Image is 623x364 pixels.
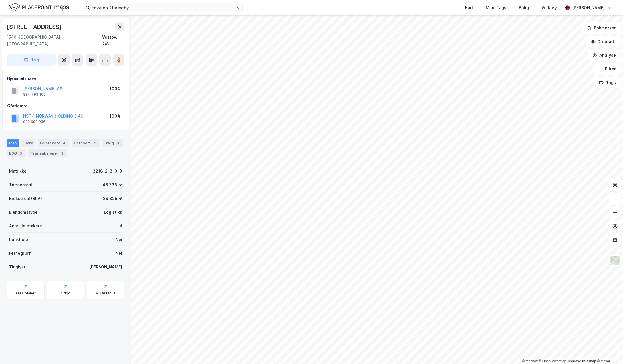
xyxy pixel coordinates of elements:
div: Mine Tags [486,4,506,11]
div: 8 [59,151,65,156]
a: OpenStreetMap [539,359,566,363]
button: Tag [7,54,56,66]
div: 994 793 160 [23,92,46,97]
div: Bygg [102,139,123,147]
div: Punktleie [9,236,28,243]
div: Nei [116,236,122,243]
div: 100% [110,85,121,92]
div: 46 738 ㎡ [102,181,122,188]
div: Hjemmelshaver [7,75,124,82]
div: Tinglyst [9,264,25,270]
div: Tomteareal [9,181,32,188]
div: Miljøstatus [96,291,116,296]
div: Verktøy [541,4,557,11]
button: Datasett [586,36,621,47]
div: 4 [119,223,122,229]
img: Z [610,255,620,266]
div: Origo [61,291,71,296]
iframe: Chat Widget [594,337,623,364]
button: Tags [594,77,621,88]
div: Leietakere [38,139,69,147]
button: Analyse [588,50,621,61]
div: 4 [61,140,67,146]
img: logo.f888ab2527a4732fd821a326f86c7f29.svg [9,3,69,13]
div: Eiere [21,139,35,147]
div: Logistikk [104,209,122,216]
div: Gårdeiere [7,102,124,109]
div: Info [7,139,19,147]
div: 1 [115,140,121,146]
div: Bolig [519,4,529,11]
div: [PERSON_NAME] [89,264,122,270]
div: Antall leietakere [9,223,42,229]
div: 29 325 ㎡ [103,195,122,202]
div: 100% [110,113,121,120]
div: 1 [92,140,98,146]
div: Vestby, 2/8 [102,34,124,47]
div: ESG [7,149,26,157]
div: 3 [18,151,24,156]
div: Nei [116,250,122,257]
div: Kart [465,4,473,11]
div: [PERSON_NAME] [572,4,605,11]
a: Mapbox [522,359,538,363]
button: Bokmerker [582,22,621,34]
div: Bruksareal (BRA) [9,195,42,202]
button: Filter [593,63,621,75]
div: [STREET_ADDRESS] [7,22,63,31]
div: 3216-2-8-0-0 [93,168,122,175]
div: Eiendomstype [9,209,38,216]
a: Improve this map [568,359,596,363]
div: Arealplaner [15,291,36,296]
div: Festegrunn [9,250,31,257]
input: Søk på adresse, matrikkel, gårdeiere, leietakere eller personer [90,3,235,12]
div: Transaksjoner [28,149,67,157]
div: Datasett [72,139,100,147]
div: 923 992 936 [23,120,45,124]
div: 1540, [GEOGRAPHIC_DATA], [GEOGRAPHIC_DATA] [7,34,102,47]
div: Matrikkel [9,168,28,175]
